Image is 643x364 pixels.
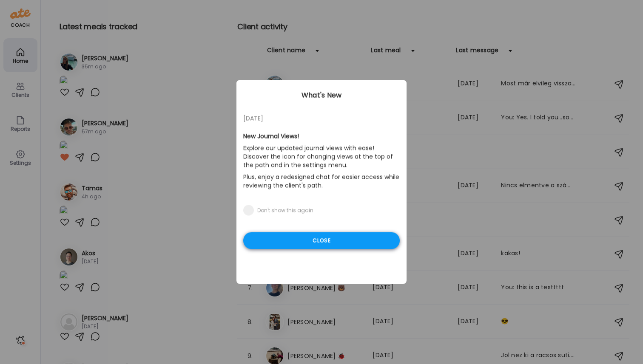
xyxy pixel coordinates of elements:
div: What's New [236,90,407,101]
p: Plus, enjoy a redesigned chat for easier access while reviewing the client's path. [243,171,400,192]
div: Close [243,232,400,249]
div: [DATE] [243,113,400,124]
b: New Journal Views! [243,132,299,141]
p: Explore our updated journal views with ease! Discover the icon for changing views at the top of t... [243,142,400,171]
div: Don't show this again [257,207,313,214]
